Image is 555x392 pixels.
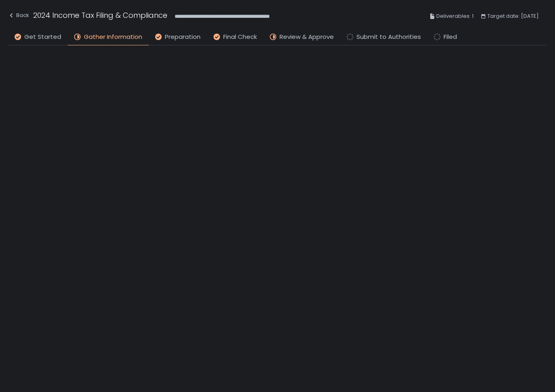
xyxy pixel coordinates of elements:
[444,32,457,42] span: Filed
[165,32,201,42] span: Preparation
[8,11,29,20] div: Back
[84,32,142,42] span: Gather Information
[24,32,61,42] span: Get Started
[436,11,474,21] span: Deliverables: 1
[33,10,167,21] h1: 2024 Income Tax Filing & Compliance
[8,10,29,23] button: Back
[487,11,539,21] span: Target date: [DATE]
[280,32,334,42] span: Review & Approve
[356,32,421,42] span: Submit to Authorities
[223,32,257,42] span: Final Check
